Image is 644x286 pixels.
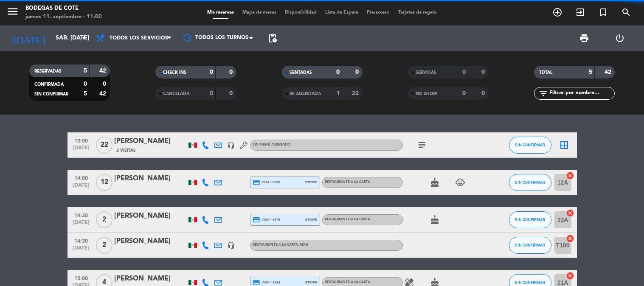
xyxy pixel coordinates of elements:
span: Sin menú asignado [253,143,290,146]
i: credit_card [253,216,260,224]
i: cancel [566,272,574,280]
span: CHECK INS [163,70,186,75]
input: Filtrar por nombre... [548,89,614,98]
span: CONFIRMADA [34,82,64,87]
span: Pre-acceso [363,10,394,15]
button: SIN CONFIRMAR [509,174,551,191]
span: SIN CONFIRMAR [515,143,545,147]
i: cancel [566,171,574,180]
span: [DATE] [70,245,92,255]
span: RESTAURANTE A LA CARTA [325,180,370,184]
i: turned_in_not [598,7,608,17]
span: , MXN - [298,243,310,247]
span: RESERVAR MESA [546,5,569,20]
i: border_all [559,140,569,150]
strong: 42 [99,91,108,97]
span: BUSCAR [615,5,638,20]
span: Reserva especial [592,5,615,20]
i: filter_list [538,88,548,98]
span: SIN CONFIRMAR [515,243,545,247]
span: Lista de Espera [321,10,363,15]
span: RESTAURANTE A LA CARTA [325,218,370,221]
button: SIN CONFIRMAR [509,237,551,254]
button: SIN CONFIRMAR [509,137,551,154]
strong: 1 [336,90,340,96]
i: [DATE] [6,29,51,48]
strong: 0 [210,90,213,96]
span: NO SHOW [416,92,437,96]
span: SIN CONFIRMAR [515,180,545,185]
span: Disponibilidad [281,10,321,15]
span: TOTAL [539,70,552,75]
span: stripe [305,179,318,185]
span: SENTADAS [290,70,312,75]
strong: 5 [589,69,592,75]
strong: 5 [84,91,87,97]
span: [DATE] [70,220,92,230]
i: arrow_drop_down [79,33,89,43]
span: 2 Visitas [116,147,136,154]
i: cake [430,177,440,188]
span: pending_actions [267,33,278,43]
strong: 0 [462,69,466,75]
strong: 0 [355,69,360,75]
span: 22 [96,137,112,154]
span: Todos los servicios [110,35,168,41]
div: [PERSON_NAME] [114,210,186,222]
span: 13:00 [70,135,92,145]
span: Mapa de mesas [238,10,281,15]
div: LOG OUT [602,25,638,51]
span: print [579,33,589,43]
i: power_settings_new [615,33,625,43]
div: [PERSON_NAME] [114,136,186,147]
span: 15:00 [70,273,92,283]
i: child_care [455,177,465,188]
strong: 42 [605,69,613,75]
span: 2 [96,211,112,228]
span: 12 [96,174,112,191]
strong: 0 [103,81,108,87]
span: [DATE] [70,145,92,155]
strong: 5 [84,68,87,74]
i: cake [430,215,440,225]
i: menu [6,5,19,18]
strong: 0 [229,90,234,96]
strong: 22 [352,90,360,96]
i: headset_mic [227,141,235,149]
div: [PERSON_NAME] [114,273,186,284]
strong: 0 [462,90,466,96]
strong: 0 [84,81,87,87]
span: SIN CONFIRMAR [515,280,545,285]
span: 2 [96,237,112,254]
span: RESTAURANTE A LA CARTA [325,280,370,284]
strong: 0 [481,90,487,96]
span: CANCELADA [163,92,189,96]
i: subject [417,140,427,150]
span: stripe [305,217,318,222]
i: credit_card [253,179,260,186]
i: exit_to_app [575,7,585,17]
i: headset_mic [227,241,235,249]
span: 14:00 [70,173,92,182]
div: [PERSON_NAME] [114,173,186,184]
span: 14:30 [70,210,92,220]
span: [DATE] [70,182,92,192]
strong: 0 [229,69,234,75]
span: Mis reservas [203,10,238,15]
span: SERVIDAS [416,70,436,75]
strong: 0 [481,69,487,75]
span: RESTAURANTE A LA CARTA [253,243,310,247]
span: WALK IN [569,5,592,20]
span: Tarjetas de regalo [394,10,441,15]
strong: 0 [210,69,213,75]
span: RE AGENDADA [290,92,321,96]
div: Bodegas de Cote [25,4,102,13]
button: SIN CONFIRMAR [509,211,551,228]
span: SIN CONFIRMAR [515,217,545,222]
span: visa * 8678 [253,216,280,224]
button: menu [6,5,19,21]
span: visa * 8550 [253,179,280,186]
div: jueves 11. septiembre - 11:00 [25,13,102,21]
i: cancel [566,209,574,217]
i: search [621,7,631,17]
